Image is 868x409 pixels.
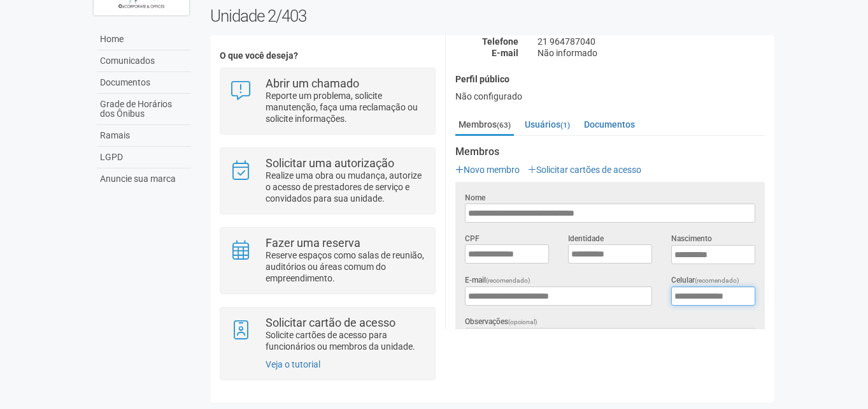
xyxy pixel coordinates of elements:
[465,192,485,204] label: Nome
[528,47,774,59] div: Não informado
[97,72,191,94] a: Documentos
[97,29,191,50] a: Home
[230,237,425,284] a: Fazer uma reserva Reserve espaços como salas de reunião, auditórios ou áreas comum do empreendime...
[266,359,320,369] a: Veja o tutorial
[266,90,425,124] p: Reporte um problema, solicite manutenção, faça uma reclamação ou solicite informações.
[494,25,518,35] strong: Nome
[266,236,360,249] strong: Fazer uma reserva
[266,316,395,329] strong: Solicitar cartão de acesso
[455,115,514,136] a: Membros(63)
[97,168,191,190] a: Anuncie sua marca
[230,78,425,124] a: Abrir um chamado Reporte um problema, solicite manutenção, faça uma reclamação ou solicite inform...
[465,316,537,328] label: Observações
[528,36,774,47] div: 21 964787040
[266,156,394,170] strong: Solicitar uma autorização
[266,329,425,352] p: Solicite cartões de acesso para funcionários ou membros da unidade.
[492,48,518,58] strong: E-mail
[455,165,520,175] a: Novo membro
[97,125,191,147] a: Ramais
[455,146,765,158] strong: Membros
[486,277,530,284] span: (recomendado)
[671,274,739,286] label: Celular
[266,77,359,90] strong: Abrir um chamado
[522,115,573,134] a: Usuários(1)
[230,317,425,352] a: Solicitar cartão de acesso Solicite cartões de acesso para funcionários ou membros da unidade.
[210,6,775,26] h2: Unidade 2/403
[97,94,191,125] a: Grade de Horários dos Ônibus
[266,249,425,284] p: Reserve espaços como salas de reunião, auditórios ou áreas comum do empreendimento.
[695,277,739,284] span: (recomendado)
[482,36,518,47] strong: Telefone
[497,121,511,130] small: (63)
[671,233,712,244] label: Nascimento
[581,115,638,134] a: Documentos
[465,274,530,286] label: E-mail
[508,318,537,325] span: (opcional)
[528,165,641,175] a: Solicitar cartões de acesso
[220,51,436,61] h4: O que você deseja?
[560,121,570,130] small: (1)
[97,50,191,72] a: Comunicados
[568,233,604,244] label: Identidade
[455,91,765,102] div: Não configurado
[465,233,480,244] label: CPF
[230,158,425,204] a: Solicitar uma autorização Realize uma obra ou mudança, autorize o acesso de prestadores de serviç...
[97,147,191,168] a: LGPD
[266,170,425,204] p: Realize uma obra ou mudança, autorize o acesso de prestadores de serviço e convidados para sua un...
[455,75,765,84] h4: Perfil público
